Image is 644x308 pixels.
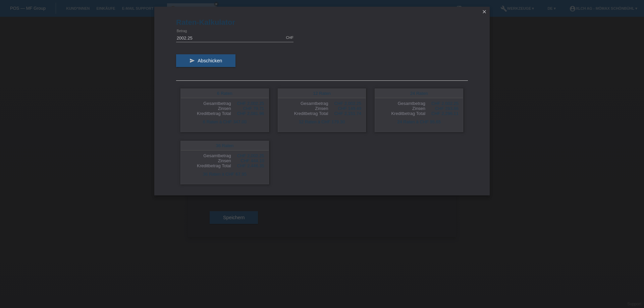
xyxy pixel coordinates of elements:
div: Kreditbetrag Total [185,163,231,168]
div: 12 Raten [278,89,366,98]
div: Zinsen [185,158,231,163]
div: 12 Raten à CHF 179.30 [278,118,366,126]
div: Gesamtbetrag [185,101,231,106]
div: 6 Raten à CHF 347.00 [181,118,269,126]
div: Zinsen [282,106,328,111]
div: CHF [286,36,293,40]
div: CHF 2,002.25 [231,101,264,106]
div: CHF 79.71 [231,106,264,111]
div: Gesamtbetrag [185,153,231,158]
i: close [482,9,487,14]
div: CHF 293.86 [425,106,459,111]
div: CHF 2,002.25 [231,153,264,158]
div: CHF 2,151.74 [328,111,361,116]
div: Kreditbetrag Total [379,111,425,116]
div: Zinsen [379,106,425,111]
div: 36 Raten à CHF 67.95 [181,170,269,179]
div: 36 Raten [181,141,269,150]
div: CHF 2,002.25 [328,101,361,106]
div: 24 Raten à CHF 95.65 [375,118,463,126]
div: CHF 2,081.96 [231,111,264,116]
button: send Abschicken [176,54,235,67]
div: Gesamtbetrag [379,101,425,106]
div: CHF 2,296.11 [425,111,459,116]
div: Kreditbetrag Total [185,111,231,116]
div: Zinsen [185,106,231,111]
div: 6 Raten [181,89,269,98]
a: close [480,8,489,16]
div: Gesamtbetrag [282,101,328,106]
div: CHF 149.49 [328,106,361,111]
div: CHF 444.10 [231,158,264,163]
div: Kreditbetrag Total [282,111,328,116]
h1: Raten-Kalkulator [176,18,468,26]
div: CHF 2,446.35 [231,163,264,168]
i: send [190,58,195,63]
div: CHF 2,002.25 [425,101,459,106]
span: Abschicken [198,58,222,63]
div: 24 Raten [375,89,463,98]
